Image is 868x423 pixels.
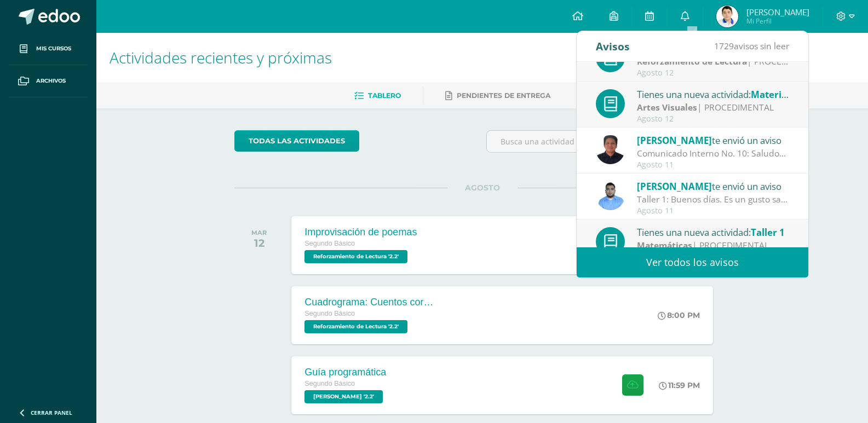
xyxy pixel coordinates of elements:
[751,88,858,101] span: Material próxima clase.
[354,87,401,105] a: Tablero
[714,40,734,52] span: 1729
[577,247,808,277] a: Ver todos los avisos
[637,101,697,113] strong: Artes Visuales
[637,114,789,124] div: Agosto 12
[445,87,550,105] a: Pendientes de entrega
[637,147,789,160] div: Comunicado Interno No. 10: Saludos Cordiales, Por este medio se hace notificación electrónica del...
[304,310,355,317] span: Segundo Básico
[714,40,789,52] span: avisos sin leer
[637,239,789,252] div: | PROCEDIMENTAL
[304,320,407,333] span: Reforzamiento de Lectura '2.2'
[637,206,789,216] div: Agosto 11
[637,180,712,193] span: [PERSON_NAME]
[596,135,625,164] img: eff8bfa388aef6dbf44d967f8e9a2edc.png
[110,47,332,68] span: Actividades recientes y próximas
[368,91,401,100] span: Tablero
[637,55,789,68] div: | PROCEDIMENTAL
[304,227,417,238] div: Improvisación de poemas
[637,87,789,101] div: Tienes una nueva actividad:
[304,250,407,263] span: Reforzamiento de Lectura '2.2'
[304,240,355,247] span: Segundo Básico
[447,183,518,193] span: AGOSTO
[31,409,72,416] span: Cerrar panel
[36,44,71,53] span: Mis cursos
[716,5,738,27] img: 438d67029936095601215d5708361700.png
[251,236,267,250] div: 12
[746,7,809,18] span: [PERSON_NAME]
[637,133,789,147] div: te envió un aviso
[658,310,700,320] div: 8:00 PM
[637,225,789,239] div: Tienes una nueva actividad:
[637,134,712,147] span: [PERSON_NAME]
[637,55,747,67] strong: Reforzamiento de Lectura
[637,239,692,251] strong: Matemáticas
[9,65,88,97] a: Archivos
[234,130,359,152] a: todas las Actividades
[251,229,267,236] div: MAR
[637,179,789,193] div: te envió un aviso
[746,16,809,26] span: Mi Perfil
[596,181,625,210] img: 54ea75c2c4af8710d6093b43030d56ea.png
[637,160,789,170] div: Agosto 11
[36,77,66,85] span: Archivos
[304,390,383,403] span: PEREL '2.2'
[304,380,355,387] span: Segundo Básico
[304,297,436,308] div: Cuadrograma: Cuentos cortos
[751,226,785,239] span: Taller 1
[9,33,88,65] a: Mis cursos
[659,380,700,390] div: 11:59 PM
[596,31,630,61] div: Avisos
[487,131,729,152] input: Busca una actividad próxima aquí...
[637,68,789,78] div: Agosto 12
[457,91,550,100] span: Pendientes de entrega
[637,193,789,206] div: Taller 1: Buenos días. Es un gusto saludarles. Se ha subido a la plataforma el primer taller de l...
[637,101,789,114] div: | PROCEDIMENTAL
[304,367,386,378] div: Guía programática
